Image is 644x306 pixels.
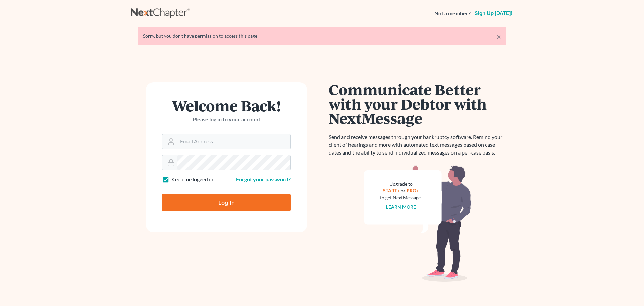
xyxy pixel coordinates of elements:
a: Sign up [DATE]! [473,11,513,16]
div: Sorry, but you don't have permission to access this page [143,33,501,39]
a: START+ [383,188,400,193]
div: to get NextMessage. [380,194,422,201]
input: Log In [162,194,291,211]
h1: Communicate Better with your Debtor with NextMessage [329,82,506,125]
strong: Not a member? [434,10,471,17]
a: Learn more [386,204,416,210]
input: Email Address [177,134,290,149]
span: or [401,188,406,193]
div: Upgrade to [380,181,422,187]
a: Forgot your password? [236,176,291,182]
img: nextmessage_bg-59042aed3d76b12b5cd301f8e5b87938c9018125f34e5fa2b7a6b67550977c72.svg [364,165,471,282]
p: Send and receive messages through your bankruptcy software. Remind your client of hearings and mo... [329,133,506,157]
p: Please log in to your account [162,116,291,123]
label: Keep me logged in [171,176,213,183]
a: PRO+ [407,188,419,193]
h1: Welcome Back! [162,98,291,113]
a: × [496,33,501,41]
